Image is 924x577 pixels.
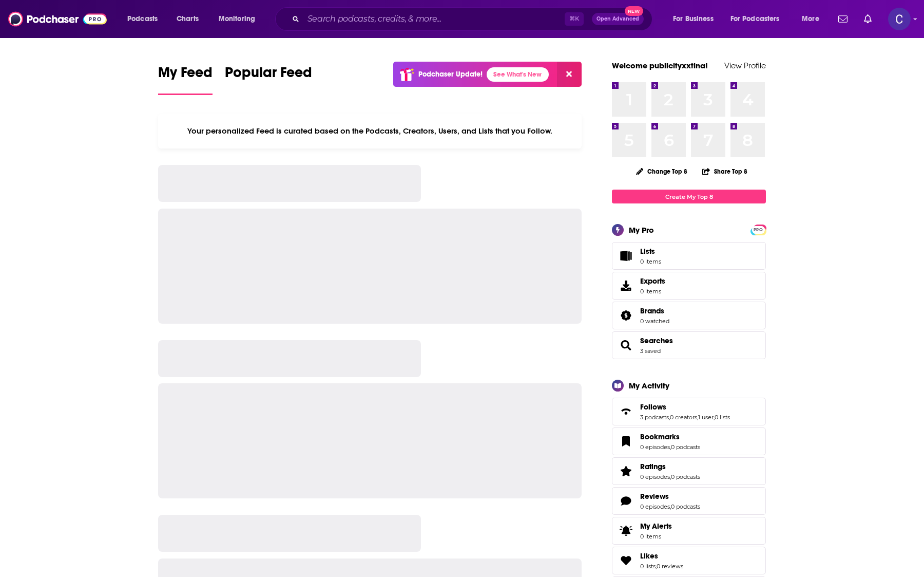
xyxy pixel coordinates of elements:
span: Follows [640,402,666,412]
span: My Alerts [640,522,672,531]
button: Change Top 8 [630,165,694,178]
span: Lists [640,247,655,256]
a: 1 user [698,414,714,421]
a: 0 podcasts [671,443,700,451]
a: Bookmarks [615,434,636,449]
span: Reviews [612,487,766,515]
span: , [670,443,671,451]
a: Follows [640,402,730,412]
span: Bookmarks [640,432,680,441]
a: Create My Top 8 [612,190,766,203]
span: Exports [640,276,665,286]
span: , [697,414,698,421]
span: Reviews [640,492,669,501]
a: Searches [640,336,673,345]
a: Lists [612,242,766,270]
span: Follows [612,398,766,425]
a: See What's New [487,67,549,82]
span: Lists [615,249,636,263]
a: 0 reviews [657,563,683,570]
div: My Activity [629,381,669,390]
button: open menu [724,11,795,27]
img: Podchaser - Follow, Share and Rate Podcasts [8,9,107,29]
p: Podchaser Update! [418,70,483,79]
span: , [670,503,671,510]
a: Bookmarks [640,432,700,441]
span: Logged in as publicityxxtina [888,8,911,30]
button: open menu [120,11,171,27]
img: User Profile [888,8,911,30]
a: 0 episodes [640,443,670,451]
span: PRO [752,226,764,234]
a: Charts [170,11,205,27]
span: My Alerts [615,524,636,538]
a: 0 watched [640,318,669,325]
a: My Alerts [612,517,766,545]
a: Likes [640,551,683,561]
a: View Profile [724,61,766,70]
span: For Podcasters [730,12,780,26]
span: Likes [640,551,658,561]
a: 0 podcasts [671,473,700,480]
span: Likes [612,547,766,574]
span: 0 items [640,288,665,295]
span: New [625,6,643,16]
a: Reviews [640,492,700,501]
button: open menu [666,11,726,27]
span: 0 items [640,258,661,265]
a: Follows [615,404,636,419]
a: 0 episodes [640,473,670,480]
span: For Business [673,12,714,26]
button: Open AdvancedNew [592,13,644,25]
a: 0 lists [640,563,656,570]
span: Searches [612,331,766,359]
span: Lists [640,247,661,256]
span: Ratings [612,457,766,485]
span: Podcasts [127,12,158,26]
a: 0 episodes [640,503,670,510]
span: Open Advanced [596,16,639,22]
a: Show notifications dropdown [860,10,876,28]
a: Brands [615,308,636,323]
a: PRO [752,226,764,233]
span: Brands [640,306,664,315]
span: More [802,12,819,26]
a: Reviews [615,494,636,508]
a: My Feed [158,64,213,95]
a: Searches [615,338,636,352]
span: Popular Feed [225,64,312,87]
a: 0 creators [670,414,697,421]
button: Show profile menu [888,8,911,30]
button: open menu [795,11,832,27]
span: Ratings [640,462,666,471]
a: Exports [612,272,766,300]
span: Exports [615,278,636,293]
span: , [669,414,670,421]
a: Ratings [615,464,636,478]
a: Likes [615,553,636,568]
a: Popular Feed [225,64,312,95]
button: Share Top 8 [702,161,748,181]
span: , [670,473,671,480]
a: Show notifications dropdown [834,10,852,28]
a: 0 podcasts [671,503,700,510]
input: Search podcasts, credits, & more... [303,11,565,27]
a: 0 lists [715,414,730,421]
span: Bookmarks [612,427,766,455]
div: Search podcasts, credits, & more... [285,7,662,31]
span: , [714,414,715,421]
span: Monitoring [219,12,255,26]
div: My Pro [629,225,654,235]
span: , [656,563,657,570]
a: Welcome publicityxxtina! [612,61,708,70]
div: Your personalized Feed is curated based on the Podcasts, Creators, Users, and Lists that you Follow. [158,114,582,148]
span: 0 items [640,533,672,540]
span: Charts [177,12,199,26]
span: My Feed [158,64,213,87]
button: open menu [211,11,268,27]
span: ⌘ K [565,12,584,26]
span: Brands [612,302,766,329]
